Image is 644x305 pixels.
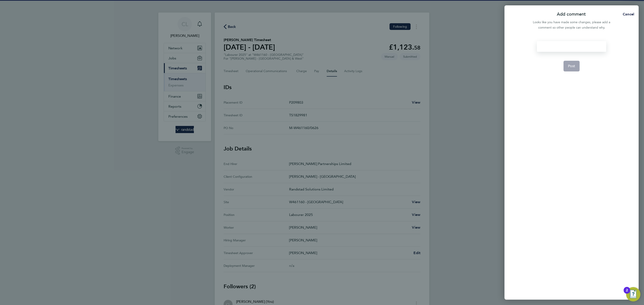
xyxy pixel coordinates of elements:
span: Cancel [621,12,634,16]
div: 2 [626,290,628,296]
button: Open Resource Center, 2 new notifications [626,287,640,301]
p: Add comment [557,11,586,17]
div: Looks like you have made some changes, please add a comment so other people can understand why. [530,20,613,30]
button: Cancel [616,10,639,19]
